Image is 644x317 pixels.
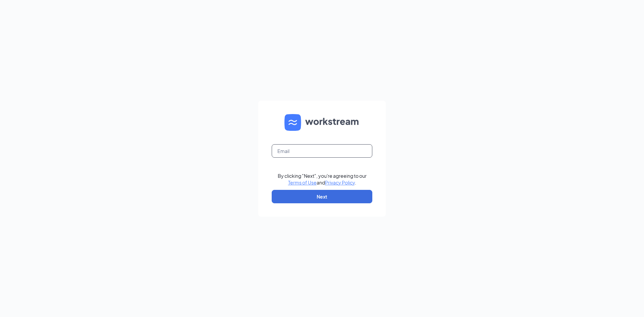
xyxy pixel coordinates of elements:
[325,179,355,186] a: Privacy Policy
[272,190,372,203] button: Next
[272,144,372,158] input: Email
[288,179,317,186] a: Terms of Use
[284,114,360,131] img: WS logo and Workstream text
[278,172,367,186] div: By clicking "Next", you're agreeing to our and .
